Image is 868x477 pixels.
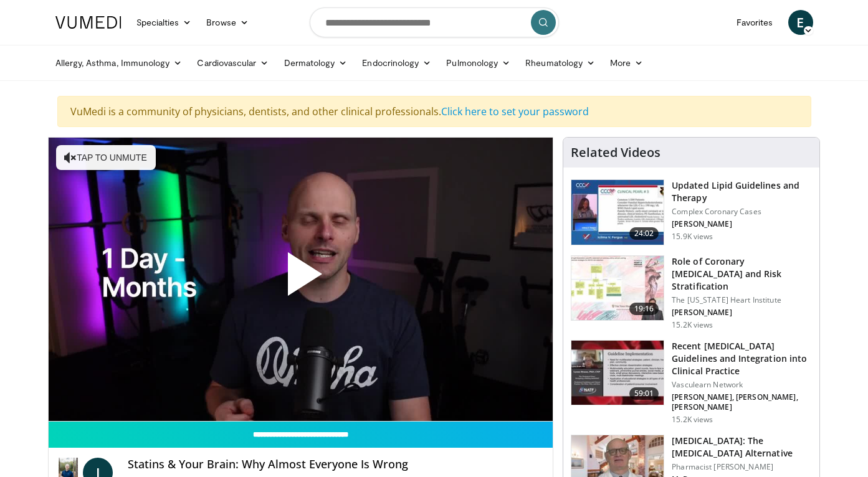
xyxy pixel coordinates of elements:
a: 19:16 Role of Coronary [MEDICAL_DATA] and Risk Stratification The [US_STATE] Heart Institute [PER... [571,255,812,330]
input: Search topics, interventions [310,7,559,37]
a: Specialties [129,10,199,35]
img: 1efa8c99-7b8a-4ab5-a569-1c219ae7bd2c.150x105_q85_crop-smart_upscale.jpg [571,256,664,321]
a: Rheumatology [518,50,603,75]
p: 15.9K views [672,232,713,242]
h3: Role of Coronary [MEDICAL_DATA] and Risk Stratification [672,255,812,293]
p: [PERSON_NAME] [672,308,812,318]
h3: [MEDICAL_DATA]: The [MEDICAL_DATA] Alternative [672,435,812,460]
img: 87825f19-cf4c-4b91-bba1-ce218758c6bb.150x105_q85_crop-smart_upscale.jpg [571,341,664,405]
a: 24:02 Updated Lipid Guidelines and Therapy Complex Coronary Cases [PERSON_NAME] 15.9K views [571,179,812,245]
a: Favorites [729,10,781,35]
p: 15.2K views [672,415,713,425]
p: Pharmacist [PERSON_NAME] [672,462,812,472]
span: 19:16 [629,303,659,315]
span: 24:02 [629,227,659,240]
a: Dermatology [277,50,355,75]
video-js: Video Player [49,138,553,422]
p: [PERSON_NAME], [PERSON_NAME], [PERSON_NAME] [672,392,812,412]
h3: Updated Lipid Guidelines and Therapy [672,179,812,204]
p: The [US_STATE] Heart Institute [672,295,812,305]
a: Endocrinology [355,50,439,75]
h4: Related Videos [571,145,661,160]
h4: Statins & Your Brain: Why Almost Everyone Is Wrong [128,458,543,471]
button: Play Video [188,218,413,340]
a: Browse [199,10,256,35]
p: [PERSON_NAME] [672,219,812,229]
p: 15.2K views [672,320,713,330]
a: More [603,50,651,75]
button: Tap to unmute [56,145,156,170]
span: 59:01 [629,387,659,400]
div: VuMedi is a community of physicians, dentists, and other clinical professionals. [57,96,811,127]
a: Pulmonology [439,50,518,75]
h3: Recent [MEDICAL_DATA] Guidelines and Integration into Clinical Practice [672,340,812,377]
p: Vasculearn Network [672,380,812,390]
a: Cardiovascular [189,50,276,75]
a: E [788,10,813,35]
img: 77f671eb-9394-4acc-bc78-a9f077f94e00.150x105_q85_crop-smart_upscale.jpg [571,180,664,245]
img: VuMedi Logo [55,16,122,29]
p: Complex Coronary Cases [672,207,812,217]
a: Click here to set your password [441,105,589,118]
a: 59:01 Recent [MEDICAL_DATA] Guidelines and Integration into Clinical Practice Vasculearn Network ... [571,340,812,425]
a: Allergy, Asthma, Immunology [48,50,190,75]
